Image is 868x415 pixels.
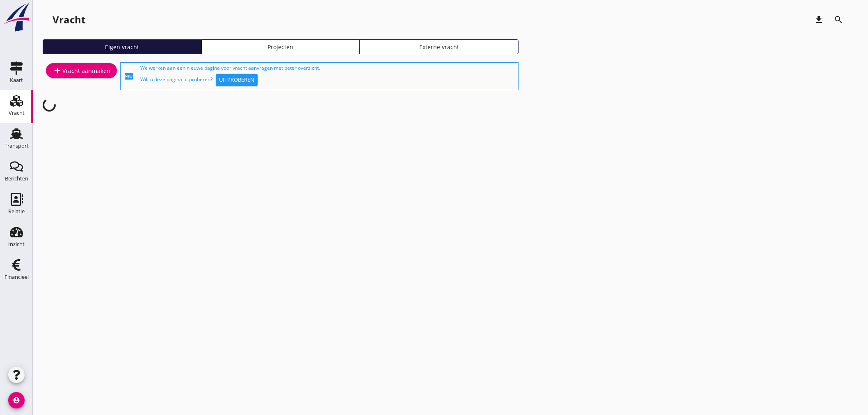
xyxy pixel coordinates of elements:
div: Transport [5,143,29,148]
img: logo-small.a267ee39.svg [2,2,31,32]
i: download [814,15,824,25]
a: Vracht aanmaken [46,63,117,78]
a: Projecten [201,39,360,54]
div: Externe vracht [363,43,515,51]
div: We werken aan een nieuwe pagina voor vracht aanvragen met beter overzicht. Wilt u deze pagina uit... [140,64,515,88]
div: Financieel [5,274,29,280]
a: Externe vracht [360,39,519,54]
div: Berichten [5,176,28,181]
div: Inzicht [8,242,25,247]
div: Relatie [8,209,25,214]
a: Eigen vracht [43,39,201,54]
div: Uitproberen [219,76,254,84]
div: Vracht [53,13,85,26]
i: fiber_new [124,71,134,81]
div: Kaart [10,78,23,83]
div: Vracht aanmaken [53,66,110,75]
div: Projecten [205,43,356,51]
div: Eigen vracht [46,43,198,51]
i: search [834,15,843,25]
div: Vracht [9,110,25,116]
button: Uitproberen [216,74,258,86]
i: account_circle [8,392,25,408]
i: add [53,66,62,75]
